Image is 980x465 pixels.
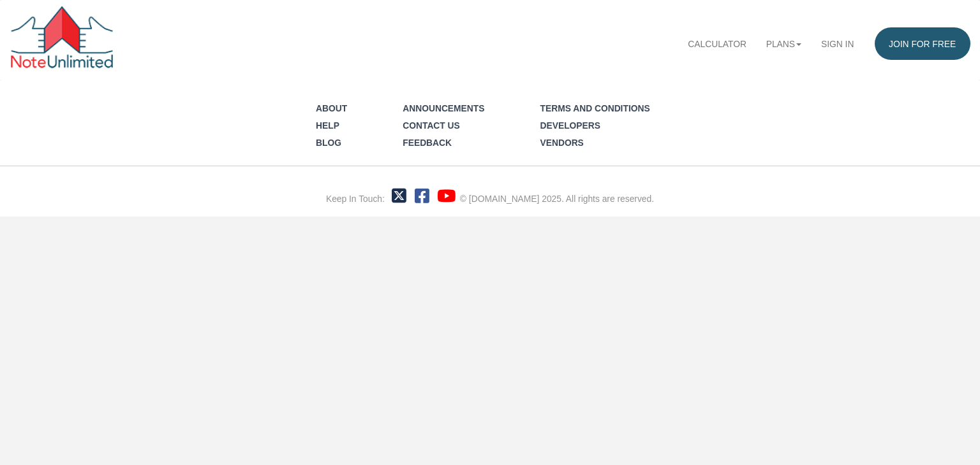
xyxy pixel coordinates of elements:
[756,27,811,60] a: Plans
[316,120,339,131] a: Help
[875,27,970,60] a: Join for FREE
[403,103,484,113] a: Announcements
[316,138,341,148] a: Blog
[403,120,460,131] a: Contact Us
[678,27,756,60] a: Calculator
[540,103,650,113] a: Terms and Conditions
[540,120,600,131] a: Developers
[812,27,864,60] a: Sign in
[540,138,584,148] a: Vendors
[316,103,347,113] a: About
[460,193,654,206] div: © [DOMAIN_NAME] 2025. All rights are reserved.
[403,138,452,148] a: Feedback
[326,193,385,206] div: Keep In Touch:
